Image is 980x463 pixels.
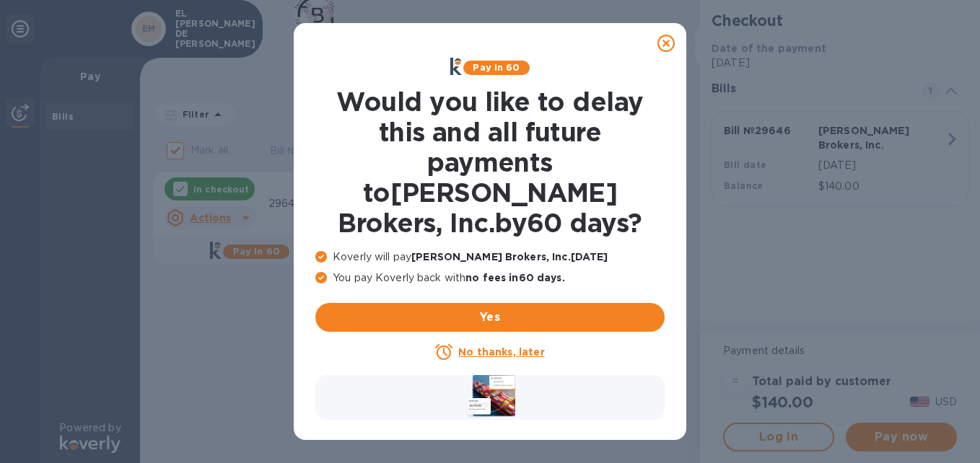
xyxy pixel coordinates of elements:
p: You pay Koverly back with [315,270,665,286]
button: Yes [315,303,665,332]
span: Yes [327,309,653,326]
b: no fees in 60 days . [465,272,564,283]
u: No thanks, later [458,346,544,358]
h1: Would you like to delay this and all future payments to [PERSON_NAME] Brokers, Inc. by 60 days ? [315,87,665,238]
b: [PERSON_NAME] Brokers, Inc. [DATE] [411,251,608,263]
b: Pay in 60 [473,62,520,73]
p: Koverly will pay [315,250,665,265]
